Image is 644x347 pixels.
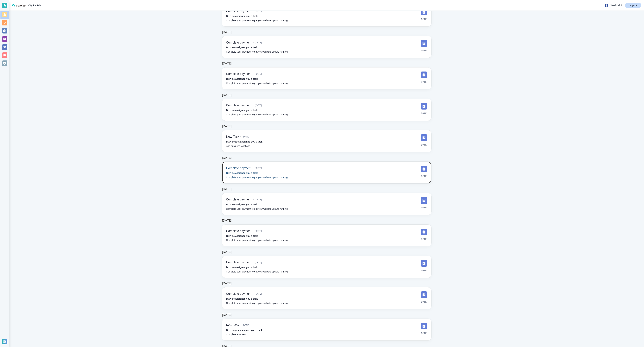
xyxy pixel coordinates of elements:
img: DashboardSidebarTasks.svg [421,40,427,47]
h6: Complete payment [226,41,251,45]
span: [DATE] [420,331,427,336]
h6: New Task [226,135,239,139]
h6: Complete payment [226,292,251,296]
span: [DATE] [420,111,427,116]
h6: [DATE] [222,62,232,65]
span: [DATE] [420,268,427,273]
p: • [253,229,254,233]
a: Complete payment•[DATE]Bizwise assigned you a task!Complete your payment to get your website up a... [222,225,431,246]
a: Complete payment•[DATE]Bizwise assigned you a task!Complete your payment to get your website up a... [222,5,431,26]
span: [DATE] [255,166,262,171]
strong: Bizwise assigned you a task! [226,172,258,174]
p: City Rentals [28,4,41,7]
span: [DATE] [255,72,262,77]
a: Logout [625,3,641,8]
p: • [253,261,254,264]
h6: Complete payment [226,104,251,107]
span: [DATE] [420,48,427,53]
span: [DATE] [255,197,262,202]
a: Complete payment•[DATE]Bizwise assigned you a task!Complete your payment to get your website up a... [222,67,431,89]
h6: Complete payment [226,72,251,76]
span: [DATE] [255,9,262,14]
h6: [DATE] [222,313,232,317]
img: DashboardSidebarTasks.svg [421,9,427,15]
strong: Bizwise assigned you a task! [226,235,258,237]
h6: [DATE] [222,250,232,254]
a: Complete payment•[DATE]Bizwise assigned you a task!Complete your payment to get your website up a... [222,193,431,215]
p: Logout [629,4,637,7]
span: [DATE] [243,134,250,139]
span: [DATE] [255,103,262,108]
a: Complete payment•[DATE]Bizwise assigned you a task!Complete your payment to get your website up a... [222,162,431,183]
p: Complete Payment [226,333,246,336]
strong: Bizwise assigned you a task! [226,203,258,206]
strong: Bizwise assigned you a task! [226,78,258,80]
strong: Bizwise just assigned you a task! [226,329,263,331]
h6: Complete payment [226,166,251,170]
img: DashboardSidebarTasks.svg [421,72,427,78]
span: [DATE] [255,229,262,234]
img: DashboardSidebarTasks.svg [421,134,427,141]
h6: [DATE] [222,30,232,34]
img: DashboardSidebarTasks.svg [421,103,427,110]
p: Complete your payment to get your website up and running. [226,113,288,117]
p: • [253,41,254,44]
strong: Bizwise assigned you a task! [226,266,258,269]
h6: [DATE] [222,156,232,160]
p: Complete your payment to get your website up and running. [226,50,288,54]
p: Need Help? [604,3,622,7]
p: • [253,166,254,170]
a: Complete payment•[DATE]Bizwise assigned you a task!Complete your payment to get your website up a... [222,99,431,121]
a: City Rentals [28,3,41,8]
strong: Bizwise assigned you a task! [226,15,258,17]
p: Complete your payment to get your website up and running. [226,176,288,179]
span: [DATE] [420,17,427,22]
span: [DATE] [255,40,262,45]
p: Complete your payment to get your website up and running. [226,301,288,305]
h6: Complete payment [226,9,251,13]
p: Complete your payment to get your website up and running. [226,19,288,22]
h6: [DATE] [222,187,232,191]
span: [DATE] [255,260,262,265]
p: Add business locations [226,144,250,148]
h6: [DATE] [222,93,232,97]
a: Complete payment•[DATE]Bizwise assigned you a task!Complete your payment to get your website up a... [222,36,431,58]
a: New Task•[DATE]Bizwise just assigned you a task!Complete Payment[DATE] [222,319,431,340]
a: Complete payment•[DATE]Bizwise assigned you a task!Complete your payment to get your website up a... [222,287,431,309]
span: [DATE] [243,323,250,328]
span: [DATE] [255,291,262,296]
img: DashboardSidebarTasks.svg [421,197,427,204]
span: [DATE] [420,237,427,242]
p: • [253,292,254,296]
img: DashboardSidebarTasks.svg [421,323,427,329]
span: [DATE] [420,299,427,304]
img: DashboardSidebarTasks.svg [421,291,427,298]
img: DashboardSidebarTasks.svg [421,229,427,235]
p: Complete your payment to get your website up and running. [226,238,288,242]
h6: Complete payment [226,261,251,264]
a: New Task•[DATE]Bizwise just assigned you a task!Add business locations[DATE] [222,130,431,152]
a: Complete payment•[DATE]Bizwise assigned you a task!Complete your payment to get your website up a... [222,256,431,278]
p: • [253,9,254,13]
img: bizwise [12,4,25,7]
strong: Bizwise just assigned you a task! [226,140,263,143]
p: • [240,323,241,327]
span: [DATE] [420,205,427,210]
strong: Bizwise assigned you a task! [226,109,258,112]
h6: [DATE] [222,282,232,285]
p: • [253,72,254,76]
h6: Complete payment [226,198,251,201]
p: Complete your payment to get your website up and running. [226,270,288,274]
span: [DATE] [420,142,427,147]
p: • [240,135,241,139]
span: [DATE] [420,174,427,179]
img: DashboardSidebarTasks.svg [421,260,427,267]
h6: [DATE] [222,125,232,128]
strong: Bizwise assigned you a task! [226,46,258,49]
h6: Complete payment [226,229,251,233]
h6: [DATE] [222,219,232,223]
p: • [253,103,254,107]
img: DashboardSidebarTasks.svg [421,166,427,172]
h6: New Task [226,323,239,327]
strong: Bizwise assigned you a task! [226,297,258,300]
